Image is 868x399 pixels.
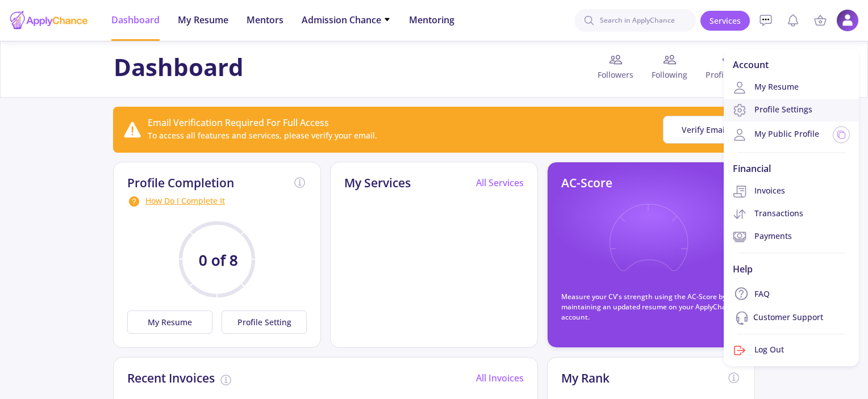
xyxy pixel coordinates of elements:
h2: Profile Completion [127,176,234,190]
a: FAQ [724,280,859,306]
a: My Public Profile [733,128,819,141]
button: Verify Email [663,116,746,144]
a: Profile Setting [217,310,307,334]
a: Log Out [724,339,859,362]
div: To access all features and services, please verify your email. [148,129,377,141]
div: Email Verification Required For Full Access [148,116,377,129]
a: My Resume [724,76,859,99]
a: Customer Support [724,307,859,330]
span: Dashboard [111,13,160,27]
div: Help [724,258,859,280]
a: Services [700,11,750,31]
span: Profile visits [696,69,754,81]
h2: My Services [344,176,411,190]
h2: My Rank [561,371,610,385]
button: My Resume [127,310,212,334]
a: My Resume [127,310,217,334]
a: Profile Settings [724,99,859,121]
span: Mentors [247,13,283,27]
a: Transactions [724,203,859,225]
span: Following [642,69,696,81]
text: 0 of 8 [199,250,238,270]
span: Admission Chance [302,13,391,27]
p: Measure your CV's strength using the AC-Score by maintaining an updated resume on your ApplyChanc... [561,292,741,322]
span: Followers [589,69,642,81]
span: Invoices [733,184,785,198]
h2: AC-Score [561,176,612,190]
span: My Resume [178,13,228,27]
a: Invoices [724,180,859,203]
a: Payments [724,225,859,248]
div: How Do I Complete It [127,195,307,208]
div: Financial [724,157,859,180]
button: Profile Setting [222,310,307,334]
span: Mentoring [409,13,454,27]
h1: Dashboard [114,53,244,81]
h2: Recent Invoices [127,371,215,385]
a: All Services [476,177,524,189]
a: All Invoices [476,372,524,384]
input: Search in ApplyChance [574,9,696,32]
div: Account [724,53,859,76]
